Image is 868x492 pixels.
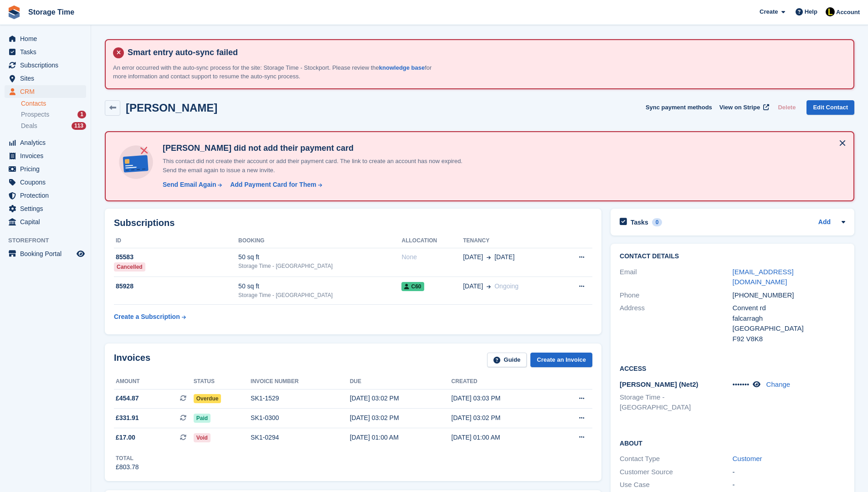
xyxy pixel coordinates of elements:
h2: Tasks [631,218,648,226]
a: menu [5,85,86,98]
div: Email [620,267,732,287]
div: [DATE] 03:02 PM [350,413,452,423]
a: menu [5,59,86,72]
div: Create a Subscription [114,312,180,322]
div: Address [620,303,732,344]
div: Convent rd [733,303,845,313]
a: Storage Time [25,5,78,20]
th: Status [194,374,251,389]
div: £803.78 [116,462,139,472]
div: Customer Source [620,467,732,477]
span: Home [20,32,75,45]
span: Sites [20,72,75,85]
div: SK1-1529 [251,394,350,403]
div: Cancelled [114,262,145,272]
span: View on Stripe [719,103,760,112]
span: Coupons [20,176,75,189]
a: Create an Invoice [530,353,592,368]
span: Deals [21,122,37,130]
span: Analytics [20,136,75,149]
h4: [PERSON_NAME] did not add their payment card [159,143,478,154]
a: menu [5,163,86,175]
a: menu [5,72,86,85]
button: Delete [774,100,799,115]
th: ID [114,234,238,248]
span: Create [760,7,778,16]
a: menu [5,32,86,45]
div: 85583 [114,252,238,262]
div: 85928 [114,282,238,291]
th: Tenancy [463,234,559,248]
a: knowledge base [379,64,425,71]
a: menu [5,176,86,189]
span: Capital [20,215,75,228]
div: 0 [652,218,663,226]
th: Amount [114,374,194,389]
div: [PHONE_NUMBER] [733,290,845,301]
button: Sync payment methods [646,100,712,115]
span: Prospects [21,110,49,119]
a: Create a Subscription [114,308,186,325]
div: [GEOGRAPHIC_DATA] [733,323,845,334]
span: Ongoing [494,282,519,290]
img: Laaibah Sarwar [826,7,835,16]
a: Edit Contact [806,100,854,115]
span: [DATE] [463,282,483,291]
span: Account [836,8,860,17]
span: Storefront [8,236,91,245]
a: menu [5,215,86,228]
div: [DATE] 03:03 PM [452,394,553,403]
th: Booking [238,234,401,248]
div: [DATE] 03:02 PM [350,394,452,403]
div: SK1-0294 [251,433,350,442]
span: [DATE] [494,252,514,262]
div: 50 sq ft [238,282,401,291]
a: menu [5,189,86,202]
a: Add [818,217,831,228]
div: Phone [620,290,732,301]
div: falcarragh [733,313,845,324]
div: Add Payment Card for Them [230,180,316,190]
span: [DATE] [463,252,483,262]
a: Preview store [75,248,86,259]
span: £331.91 [116,413,139,423]
div: Storage Time - [GEOGRAPHIC_DATA] [238,262,401,270]
span: CRM [20,85,75,98]
th: Due [350,374,452,389]
th: Created [452,374,553,389]
div: [DATE] 01:00 AM [350,433,452,442]
img: stora-icon-8386f47178a22dfd0bd8f6a31ec36ba5ce8667c1dd55bd0f319d3a0aa187defe.svg [7,5,21,19]
div: - [733,467,845,477]
div: Use Case [620,480,732,490]
p: An error occurred with the auto-sync process for the site: Storage Time - Stockport. Please revie... [113,63,432,81]
a: Add Payment Card for Them [226,180,323,190]
span: C60 [401,282,424,291]
h4: Smart entry auto-sync failed [124,47,846,58]
div: SK1-0300 [251,413,350,423]
div: 1 [77,111,86,118]
span: Subscriptions [20,59,75,72]
h2: Subscriptions [114,218,592,228]
span: Tasks [20,46,75,58]
div: - [733,480,845,490]
a: Guide [487,353,527,368]
span: ••••••• [733,380,750,388]
a: menu [5,149,86,162]
h2: Access [620,364,845,373]
span: Pricing [20,163,75,175]
span: Invoices [20,149,75,162]
h2: [PERSON_NAME] [126,102,217,114]
a: Contacts [21,99,86,108]
h2: About [620,438,845,447]
a: [EMAIL_ADDRESS][DOMAIN_NAME] [733,268,794,286]
div: None [401,252,463,262]
div: Total [116,454,139,462]
div: Contact Type [620,454,732,464]
a: menu [5,247,86,260]
div: Storage Time - [GEOGRAPHIC_DATA] [238,291,401,299]
div: 50 sq ft [238,252,401,262]
div: [DATE] 01:00 AM [452,433,553,442]
a: Change [766,380,791,388]
span: Paid [194,414,211,423]
h2: Contact Details [620,253,845,260]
